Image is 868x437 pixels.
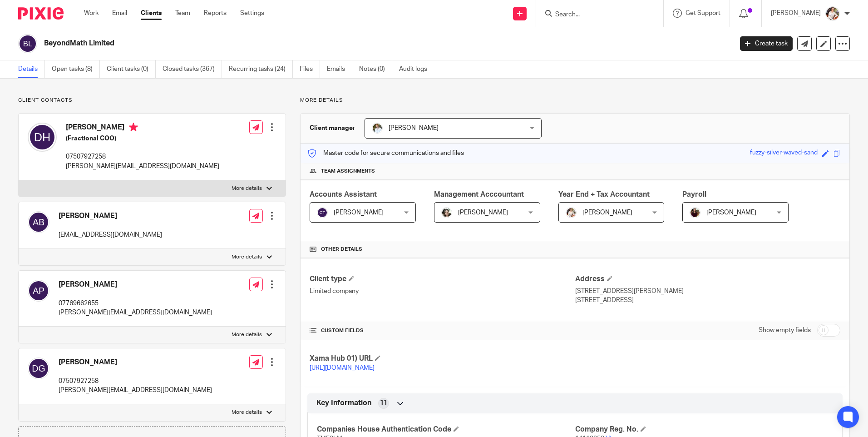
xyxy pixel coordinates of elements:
span: [PERSON_NAME] [458,209,508,216]
h3: Client manager [310,124,355,133]
p: More details [232,331,262,338]
input: Search [554,11,636,19]
label: Show empty fields [759,326,811,335]
p: 07507927258 [59,377,212,386]
a: Work [84,9,99,18]
h5: (Fractional COO) [66,134,219,143]
span: [PERSON_NAME] [582,209,632,216]
h4: [PERSON_NAME] [59,280,212,289]
a: Settings [240,9,264,18]
h4: Xama Hub 01) URL [310,354,575,363]
a: Closed tasks (367) [163,60,222,78]
a: Create task [740,36,793,51]
h4: [PERSON_NAME] [59,358,212,367]
img: Kayleigh%20Henson.jpeg [825,6,840,21]
h4: Companies House Authentication Code [317,425,575,434]
a: Audit logs [399,60,434,78]
h4: [PERSON_NAME] [66,123,219,134]
a: Open tasks (8) [52,60,100,78]
h4: Address [575,274,840,284]
img: barbara-raine-.jpg [441,207,452,218]
img: MaxAcc_Sep21_ElliDeanPhoto_030.jpg [690,207,700,218]
p: [PERSON_NAME][EMAIL_ADDRESS][DOMAIN_NAME] [66,162,219,171]
p: More details [232,185,262,192]
p: [STREET_ADDRESS][PERSON_NAME] [575,287,840,296]
a: Details [18,60,45,78]
p: Limited company [310,287,575,296]
img: svg%3E [28,123,57,152]
h4: Client type [310,274,575,284]
span: [PERSON_NAME] [389,125,439,131]
p: [STREET_ADDRESS] [575,296,840,305]
a: [URL][DOMAIN_NAME] [310,365,375,371]
a: Team [175,9,190,18]
p: [PERSON_NAME][EMAIL_ADDRESS][DOMAIN_NAME] [59,386,212,395]
img: svg%3E [317,207,328,218]
a: Email [112,9,127,18]
p: Master code for secure communications and files [307,149,464,158]
span: Other details [321,246,362,253]
span: Team assignments [321,168,375,175]
p: 07507927258 [66,152,219,161]
img: Kayleigh%20Henson.jpeg [566,207,577,218]
a: Clients [141,9,162,18]
img: svg%3E [28,280,49,302]
span: 11 [380,398,387,407]
img: svg%3E [28,211,49,233]
p: More details [300,97,850,104]
div: fuzzy-silver-waved-sand [750,148,818,159]
p: Client contacts [18,97,286,104]
p: 07769662655 [59,299,212,308]
span: Key Information [316,398,371,408]
a: Emails [327,60,352,78]
img: svg%3E [28,358,49,379]
h4: Company Reg. No. [575,425,833,434]
a: Client tasks (0) [107,60,156,78]
p: [PERSON_NAME][EMAIL_ADDRESS][DOMAIN_NAME] [59,308,212,317]
span: Get Support [686,10,720,16]
span: [PERSON_NAME] [334,209,384,216]
a: Recurring tasks (24) [229,60,293,78]
p: [PERSON_NAME] [771,9,821,18]
a: Notes (0) [359,60,392,78]
a: Reports [204,9,227,18]
span: Payroll [682,191,706,198]
p: [EMAIL_ADDRESS][DOMAIN_NAME] [59,230,162,239]
h4: [PERSON_NAME] [59,211,162,221]
span: Year End + Tax Accountant [558,191,650,198]
span: Accounts Assistant [310,191,377,198]
a: Files [300,60,320,78]
span: [PERSON_NAME] [706,209,756,216]
img: Pixie [18,7,64,20]
i: Primary [129,123,138,132]
img: sarah-royle.jpg [372,123,383,134]
h4: CUSTOM FIELDS [310,327,575,334]
img: svg%3E [18,34,37,53]
span: Management Acccountant [434,191,524,198]
p: More details [232,409,262,416]
p: More details [232,253,262,261]
h2: BeyondMath Limited [44,39,590,48]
